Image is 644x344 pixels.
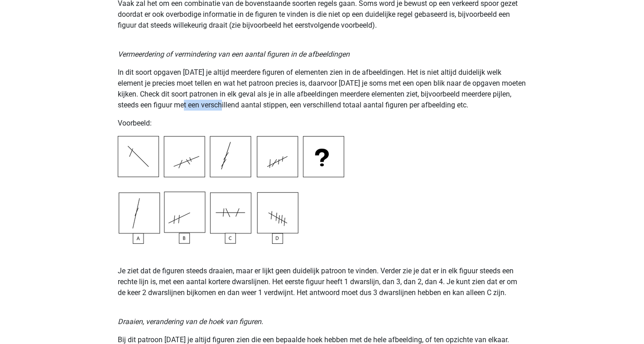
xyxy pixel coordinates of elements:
[118,244,526,298] p: Je ziet dat de figuren steeds draaien, maar er lijkt geen duidelijk patroon te vinden. Verder zie...
[118,136,344,244] img: Inductive ReasoningExample3.png
[118,317,263,326] i: Draaien, verandering van de hoek van figuren.
[118,67,526,111] p: In dit soort opgaven [DATE] je altijd meerdere figuren of elementen zien in de afbeeldingen. Het ...
[118,50,350,58] i: Vermeerdering of vermindering van een aantal figuren in de afbeeldingen
[118,118,526,129] p: Voorbeeld:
